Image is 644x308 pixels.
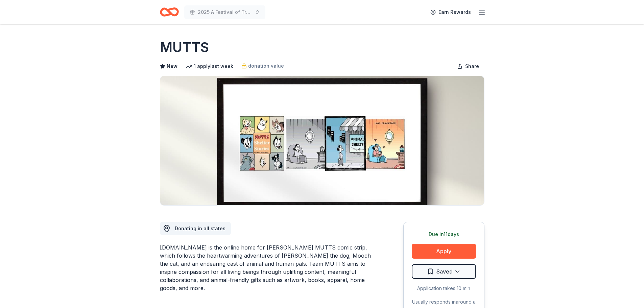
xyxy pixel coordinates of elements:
[412,284,476,292] div: Application takes 10 min
[184,5,265,19] button: 2025 A Festival of Trees Event
[167,62,177,70] span: New
[160,4,179,20] a: Home
[241,62,284,70] a: donation value
[198,8,252,16] span: 2025 A Festival of Trees Event
[412,230,476,238] div: Due in 11 days
[175,226,225,231] span: Donating in all states
[426,6,475,18] a: Earn Rewards
[412,244,476,259] button: Apply
[436,267,453,276] span: Saved
[248,62,284,70] span: donation value
[160,243,371,292] div: [DOMAIN_NAME] is the online home for [PERSON_NAME] MUTTS comic strip, which follows the heartwarm...
[452,60,484,73] button: Share
[465,62,479,70] span: Share
[160,76,484,205] img: Image for MUTTS
[160,38,209,57] h1: MUTTS
[412,264,476,279] button: Saved
[186,62,233,70] div: 1 apply last week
